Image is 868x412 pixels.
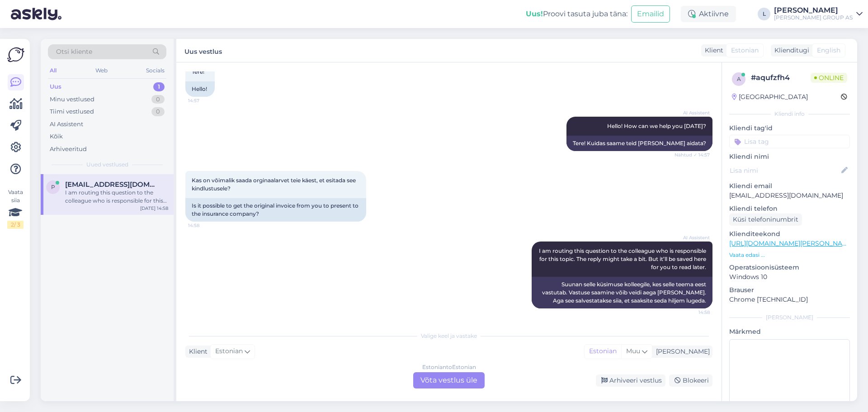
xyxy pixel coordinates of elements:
div: [PERSON_NAME] [729,313,850,322]
input: Lisa nimi [730,166,840,175]
b: Uus! [526,9,543,18]
p: Kliendi nimi [729,152,850,161]
input: Lisa tag [729,135,850,148]
span: 14:58 [188,222,222,229]
div: L [758,8,770,20]
span: 14:58 [676,309,710,316]
p: Operatsioonisüsteem [729,263,850,272]
div: [PERSON_NAME] [774,7,853,14]
div: Tere! Kuidas saame teid [PERSON_NAME] aidata? [566,136,712,151]
span: I am routing this question to the colleague who is responsible for this topic. The reply might ta... [539,247,708,270]
span: Otsi kliente [56,47,92,57]
span: Kas on võimalik saada orginaalarvet teie käest, et esitada see kindlustusele? [192,177,357,192]
div: I am routing this question to the colleague who is responsible for this topic. The reply might ta... [65,189,168,205]
div: Aktiivne [681,6,736,22]
div: Kõik [50,132,63,141]
span: Uued vestlused [86,161,128,169]
div: Küsi telefoninumbrit [729,213,802,226]
div: 1 [153,82,165,91]
div: 2 / 3 [7,221,24,229]
span: AI Assistent [676,234,710,241]
div: All [48,65,58,76]
div: [DATE] 14:58 [140,205,168,212]
div: Hello! [185,81,215,97]
p: [EMAIL_ADDRESS][DOMAIN_NAME] [729,191,850,200]
div: Blokeeri [669,374,712,387]
div: Vaata siia [7,188,24,229]
p: Märkmed [729,327,850,336]
div: Socials [144,65,166,76]
p: Klienditeekond [729,229,850,239]
div: [PERSON_NAME] [652,347,710,356]
div: Suunan selle küsimuse kolleegile, kes selle teema eest vastutab. Vastuse saamine võib veidi aega ... [532,277,712,308]
p: Vaata edasi ... [729,251,850,259]
div: Uus [50,82,61,91]
div: Klient [185,347,208,356]
label: Uus vestlus [184,44,222,57]
span: p [51,184,55,190]
div: [PERSON_NAME] GROUP AS [774,14,853,21]
div: Arhiveeri vestlus [596,374,665,387]
div: Arhiveeritud [50,145,87,154]
div: Võta vestlus üle [413,372,485,388]
div: 0 [151,95,165,104]
span: AI Assistent [676,109,710,116]
div: AI Assistent [50,120,83,129]
div: Web [94,65,109,76]
span: Estonian [215,346,243,356]
p: Windows 10 [729,272,850,282]
div: Is it possible to get the original invoice from you to present to the insurance company? [185,198,366,222]
p: Brauser [729,285,850,295]
span: pets81@gmail.com [65,180,159,189]
p: Chrome [TECHNICAL_ID] [729,295,850,304]
a: [URL][DOMAIN_NAME][PERSON_NAME] [729,239,854,247]
div: Klient [701,46,723,55]
div: 0 [151,107,165,116]
div: Kliendi info [729,110,850,118]
button: Emailid [631,5,670,23]
span: Muu [626,347,640,355]
div: Proovi tasuta juba täna: [526,9,627,19]
div: Estonian to Estonian [422,363,476,371]
div: Estonian [585,345,621,358]
span: Online [811,73,847,83]
span: a [737,76,741,82]
div: Tiimi vestlused [50,107,94,116]
a: [PERSON_NAME][PERSON_NAME] GROUP AS [774,7,863,21]
span: 14:57 [188,97,222,104]
div: [GEOGRAPHIC_DATA] [732,92,808,102]
div: Klienditugi [771,46,809,55]
p: Kliendi tag'id [729,123,850,133]
p: Kliendi email [729,181,850,191]
span: Tere! [192,68,204,75]
span: Hello! How can we help you [DATE]? [607,123,706,129]
span: Nähtud ✓ 14:57 [675,152,710,158]
span: Estonian [731,46,759,55]
div: Minu vestlused [50,95,94,104]
div: # aqufzfh4 [751,72,811,83]
p: Kliendi telefon [729,204,850,213]
span: English [817,46,840,55]
div: Valige keel ja vastake [185,332,712,340]
img: Askly Logo [7,46,24,63]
